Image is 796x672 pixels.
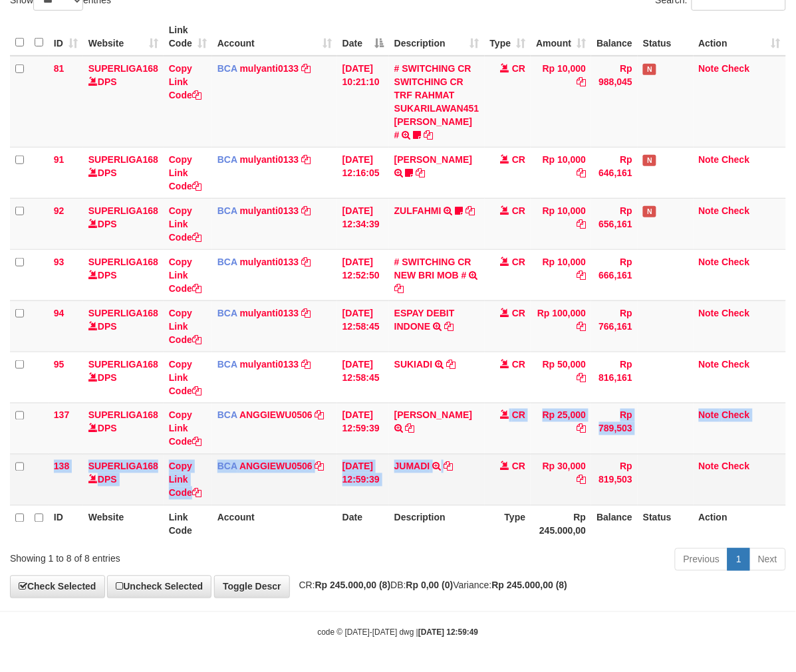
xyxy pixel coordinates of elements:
a: Note [699,359,720,370]
a: Copy Link Code [169,308,201,345]
td: Rp 666,161 [591,249,638,300]
a: Copy ACHMAD FAUZI to clipboard [406,423,415,434]
a: mulyanti0133 [240,205,299,216]
a: Copy mulyanti0133 to clipboard [301,308,311,318]
span: 137 [54,410,69,421]
a: Copy Link Code [169,359,201,396]
span: CR [512,461,525,472]
a: Note [699,63,720,74]
a: Toggle Descr [214,576,290,598]
a: mulyanti0133 [240,359,299,370]
th: Balance [591,18,638,56]
a: Check [722,359,750,370]
a: 1 [728,548,750,571]
span: 92 [54,205,65,216]
a: ZULFAHMI [394,205,442,216]
span: BCA [217,359,237,370]
span: CR [512,410,525,421]
a: Note [699,257,720,267]
span: BCA [217,205,237,216]
span: CR [512,359,525,370]
a: [PERSON_NAME] [394,154,472,165]
th: Status [638,505,693,543]
a: Copy Link Code [169,410,201,447]
a: Copy Rp 10,000 to clipboard [577,219,586,229]
a: SUPERLIGA168 [88,257,158,267]
th: Link Code [164,505,212,543]
td: DPS [83,454,164,505]
td: DPS [83,300,164,352]
span: Has Note [643,64,656,75]
td: Rp 10,000 [531,56,591,148]
td: Rp 10,000 [531,249,591,300]
strong: Rp 245.000,00 (8) [492,580,568,591]
a: ANGGIEWU0506 [239,461,313,472]
td: Rp 10,000 [531,198,591,249]
th: ID: activate to sort column ascending [49,18,83,56]
th: Date [337,505,389,543]
td: Rp 50,000 [531,352,591,403]
th: Type [485,505,531,543]
a: JUMADI [394,461,430,472]
th: Account: activate to sort column ascending [212,18,337,56]
a: ESPAY DEBIT INDONE [394,308,455,332]
th: Date: activate to sort column descending [337,18,389,56]
th: Action: activate to sort column ascending [694,18,786,56]
span: 94 [54,308,65,318]
td: Rp 646,161 [591,147,638,198]
td: Rp 819,503 [591,454,638,505]
td: [DATE] 12:58:45 [337,300,389,352]
a: Copy RIYO RAHMAN to clipboard [416,168,426,178]
a: Copy Rp 30,000 to clipboard [577,475,586,485]
strong: [DATE] 12:59:49 [418,628,478,637]
span: 81 [54,63,65,74]
span: CR [512,205,525,216]
td: DPS [83,249,164,300]
a: Copy mulyanti0133 to clipboard [301,257,311,267]
th: Website [83,505,164,543]
a: SUPERLIGA168 [88,63,158,74]
span: CR [512,308,525,318]
td: [DATE] 12:58:45 [337,352,389,403]
a: Copy JUMADI to clipboard [444,461,453,472]
a: mulyanti0133 [240,154,299,165]
span: 93 [54,257,65,267]
span: BCA [217,461,237,472]
a: Copy mulyanti0133 to clipboard [301,359,311,370]
td: [DATE] 12:34:39 [337,198,389,249]
a: Copy Link Code [169,154,201,191]
span: 138 [54,461,69,472]
a: Note [699,154,720,165]
th: Amount: activate to sort column ascending [531,18,591,56]
a: Note [699,308,720,318]
a: # SWITCHING CR SWITCHING CR TRF RAHMAT SUKARILAWAN451 [PERSON_NAME] # [394,63,479,140]
a: # SWITCHING CR NEW BRI MOB # [394,257,471,280]
td: [DATE] 10:21:10 [337,56,389,148]
td: Rp 988,045 [591,56,638,148]
th: Description [389,505,485,543]
th: Link Code: activate to sort column ascending [164,18,212,56]
td: Rp 30,000 [531,454,591,505]
span: CR [512,257,525,267]
td: DPS [83,352,164,403]
a: Check [722,257,750,267]
th: ID [49,505,83,543]
a: Copy # SWITCHING CR NEW BRI MOB # to clipboard [394,283,404,294]
a: Check [722,461,750,472]
a: Copy SUKIADI to clipboard [446,359,456,370]
th: Type: activate to sort column ascending [485,18,531,56]
th: Action [694,505,786,543]
a: Uncheck Selected [107,576,211,598]
span: BCA [217,308,237,318]
span: 91 [54,154,65,165]
td: [DATE] 12:59:39 [337,454,389,505]
a: SUPERLIGA168 [88,308,158,318]
td: Rp 766,161 [591,300,638,352]
th: Website: activate to sort column ascending [83,18,164,56]
span: BCA [217,63,237,74]
td: [DATE] 12:59:39 [337,403,389,454]
a: mulyanti0133 [240,63,299,74]
a: Copy Rp 10,000 to clipboard [577,270,586,280]
span: BCA [217,410,237,421]
a: Copy Link Code [169,63,201,100]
